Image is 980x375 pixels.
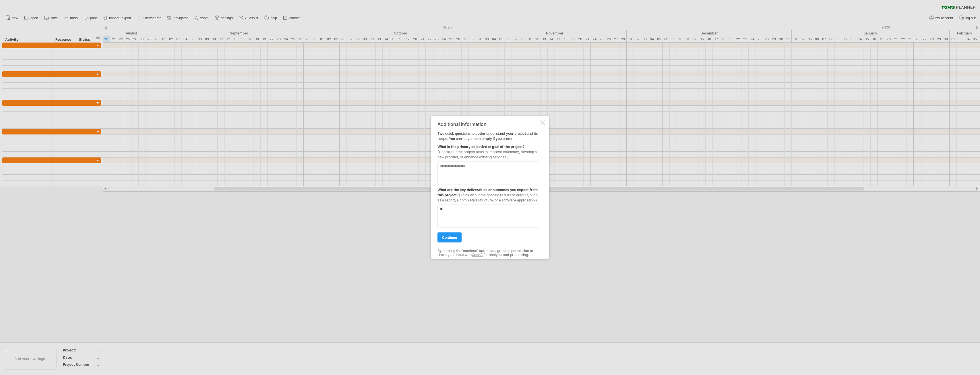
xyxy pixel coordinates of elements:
span: (Think about the specific results or outputs, such as a report, a completed structure, or a softw... [437,193,538,202]
span: continue [442,235,457,239]
a: OpenAI [472,253,483,257]
span: (Consider if the project aims to improve efficiency, develop a new product, or enhance existing s... [437,149,537,159]
div: By clicking the 'continue' button you grant us permission to share your input with for analysis a... [437,249,539,257]
div: Additional information [437,121,539,126]
a: continue [437,232,462,242]
div: What are the key deliverables or outcomes you expect from this project? [437,184,539,203]
div: What is the primary objective or goal of the project? [437,141,539,159]
div: Two quick questions to better understand your project and its scope. You can leave them empty if ... [437,121,539,254]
